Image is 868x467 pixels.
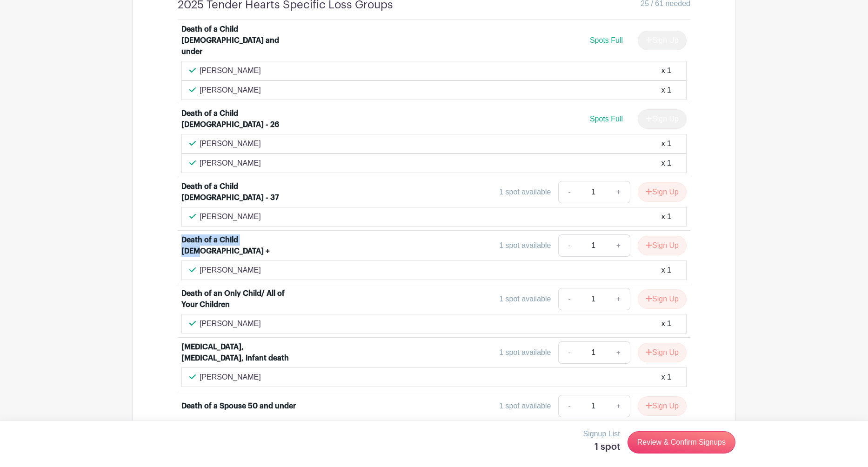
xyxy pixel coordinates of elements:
button: Sign Up [638,396,687,416]
div: 1 spot available [499,400,551,412]
div: Death of a Spouse 50 and under [181,400,296,412]
a: + [607,288,630,310]
a: + [607,234,630,257]
div: x 1 [661,158,671,169]
div: x 1 [661,318,671,329]
p: [PERSON_NAME] [200,318,261,329]
p: [PERSON_NAME] [200,265,261,276]
a: Review & Confirm Signups [628,431,735,454]
button: Sign Up [638,182,687,202]
button: Sign Up [638,289,687,309]
h5: 1 spot [583,441,620,453]
div: x 1 [661,85,671,96]
p: [PERSON_NAME] [200,138,261,149]
div: x 1 [661,211,671,222]
div: Death of an Only Child/ All of Your Children [181,288,297,310]
div: Death of a Child [DEMOGRAPHIC_DATA] - 37 [181,181,297,203]
a: - [558,395,580,417]
p: [PERSON_NAME] [200,158,261,169]
div: x 1 [661,372,671,383]
a: - [558,234,580,257]
div: Death of a Child [DEMOGRAPHIC_DATA] - 26 [181,108,297,130]
a: + [607,341,630,364]
button: Sign Up [638,236,687,255]
div: 1 spot available [499,294,551,305]
p: Signup List [583,428,620,440]
div: 1 spot available [499,187,551,198]
p: [PERSON_NAME] [200,211,261,222]
p: [PERSON_NAME] [200,65,261,76]
p: [PERSON_NAME] [200,85,261,96]
div: x 1 [661,138,671,149]
div: x 1 [661,265,671,276]
div: 1 spot available [499,347,551,358]
a: - [558,288,580,310]
div: Death of a Child [DEMOGRAPHIC_DATA] + [181,234,297,257]
div: [MEDICAL_DATA], [MEDICAL_DATA], infant death [181,341,297,364]
a: - [558,181,580,203]
span: Spots Full [590,115,623,123]
a: - [558,341,580,364]
a: + [607,395,630,417]
p: [PERSON_NAME] [200,372,261,383]
span: Spots Full [590,36,623,44]
div: Death of a Child [DEMOGRAPHIC_DATA] and under [181,24,297,57]
button: Sign Up [638,343,687,362]
div: x 1 [661,65,671,76]
div: 1 spot available [499,240,551,251]
a: + [607,181,630,203]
